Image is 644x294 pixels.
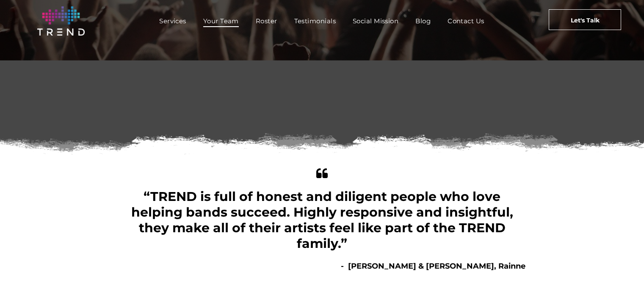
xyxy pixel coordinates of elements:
[341,261,525,271] b: - [PERSON_NAME] & [PERSON_NAME], Rainne
[549,9,621,30] a: Let's Talk
[286,15,344,27] a: Testimonials
[344,15,407,27] a: Social Mission
[195,15,247,27] a: Your Team
[571,10,600,31] span: Let's Talk
[247,15,286,27] a: Roster
[439,15,493,27] a: Contact Us
[407,15,439,27] a: Blog
[131,189,513,251] span: “TREND is full of honest and diligent people who love helping bands succeed. Highly responsive an...
[151,15,195,27] a: Services
[37,6,85,36] img: logo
